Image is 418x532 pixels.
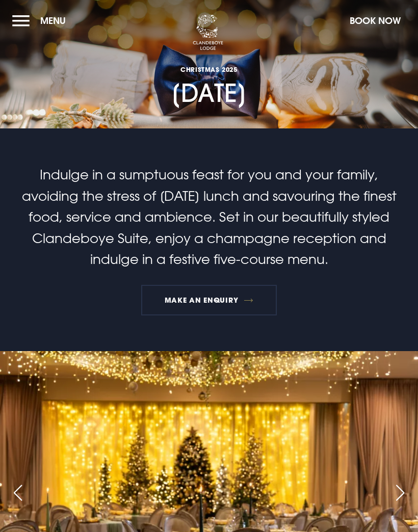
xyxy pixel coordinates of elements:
span: Menu [40,15,66,26]
a: MAKE AN ENQUIRY [141,285,276,315]
div: Previous slide [5,482,31,504]
p: Indulge in a sumptuous feast for you and your family, avoiding the stress of [DATE] lunch and sav... [12,164,406,270]
button: Book Now [345,10,406,32]
img: Clandeboye Lodge [193,15,223,50]
button: Menu [12,10,71,32]
span: CHRISTMAS 2025 [171,65,247,73]
div: Next slide [387,482,413,504]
